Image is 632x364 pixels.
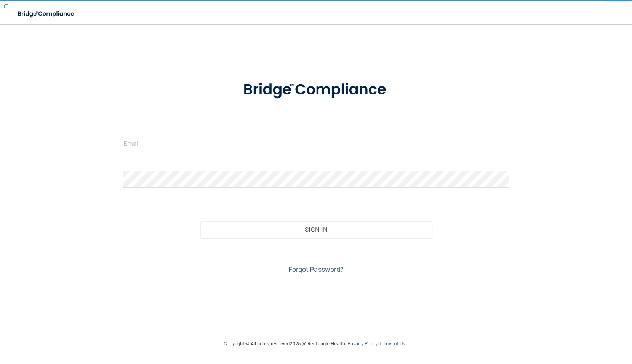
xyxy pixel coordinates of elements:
[347,341,378,346] a: Privacy Policy
[288,265,344,273] a: Forgot Password?
[123,135,509,152] input: Email
[200,221,431,238] button: Sign In
[11,6,82,22] img: bridge_compliance_login_screen.278c3ca4.svg
[379,341,408,346] a: Terms of Use
[227,70,405,110] img: bridge_compliance_login_screen.278c3ca4.svg
[177,332,455,356] div: Copyright © All rights reserved 2025 @ Rectangle Health | |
